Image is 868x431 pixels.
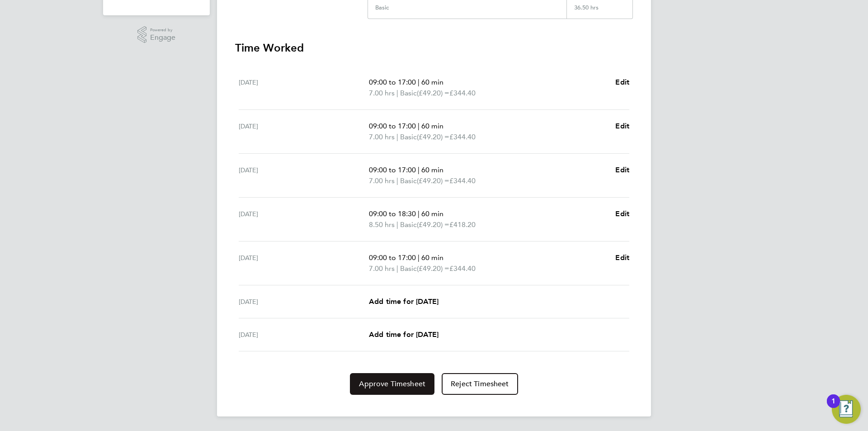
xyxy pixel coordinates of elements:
[615,121,629,132] a: Edit
[350,373,434,395] button: Approve Timesheet
[615,253,629,262] span: Edit
[400,132,417,142] span: Basic
[369,296,439,307] a: Add time for [DATE]
[417,176,449,185] span: (£49.20) =
[449,220,476,229] span: £418.20
[615,77,629,88] a: Edit
[442,373,518,395] button: Reject Timesheet
[421,209,443,218] span: 60 min
[831,401,835,413] div: 1
[418,253,420,262] span: |
[449,264,476,273] span: £344.40
[239,296,369,307] div: [DATE]
[615,122,629,130] span: Edit
[417,220,449,229] span: (£49.20) =
[449,176,476,185] span: £344.40
[400,263,417,274] span: Basic
[396,220,398,229] span: |
[615,252,629,263] a: Edit
[418,78,420,86] span: |
[235,41,633,55] h3: Time Worked
[369,209,416,218] span: 09:00 to 18:30
[418,166,420,174] span: |
[400,219,417,230] span: Basic
[369,297,439,306] span: Add time for [DATE]
[369,220,395,229] span: 8.50 hrs
[150,34,175,42] span: Engage
[417,89,449,97] span: (£49.20) =
[615,209,629,218] span: Edit
[369,78,416,86] span: 09:00 to 17:00
[400,175,417,186] span: Basic
[396,133,398,141] span: |
[418,122,420,130] span: |
[615,165,629,175] a: Edit
[239,77,369,99] div: [DATE]
[369,122,416,130] span: 09:00 to 17:00
[369,264,395,273] span: 7.00 hrs
[421,166,443,174] span: 60 min
[369,253,416,262] span: 09:00 to 17:00
[400,88,417,99] span: Basic
[396,264,398,273] span: |
[369,89,395,97] span: 7.00 hrs
[369,329,439,340] a: Add time for [DATE]
[369,330,439,339] span: Add time for [DATE]
[421,78,443,86] span: 60 min
[375,4,389,11] div: Basic
[449,89,476,97] span: £344.40
[239,252,369,274] div: [DATE]
[449,133,476,141] span: £344.40
[615,78,629,86] span: Edit
[832,395,861,424] button: Open Resource Center, 1 new notification
[417,264,449,273] span: (£49.20) =
[239,208,369,230] div: [DATE]
[615,208,629,219] a: Edit
[615,166,629,174] span: Edit
[451,379,509,388] span: Reject Timesheet
[421,122,443,130] span: 60 min
[418,209,420,218] span: |
[359,379,425,388] span: Approve Timesheet
[417,133,449,141] span: (£49.20) =
[150,26,175,34] span: Powered by
[137,26,176,43] a: Powered byEngage
[369,176,395,185] span: 7.00 hrs
[239,121,369,142] div: [DATE]
[369,133,395,141] span: 7.00 hrs
[396,176,398,185] span: |
[239,165,369,186] div: [DATE]
[369,166,416,174] span: 09:00 to 17:00
[421,253,443,262] span: 60 min
[239,329,369,340] div: [DATE]
[566,4,632,19] div: 36.50 hrs
[396,89,398,97] span: |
